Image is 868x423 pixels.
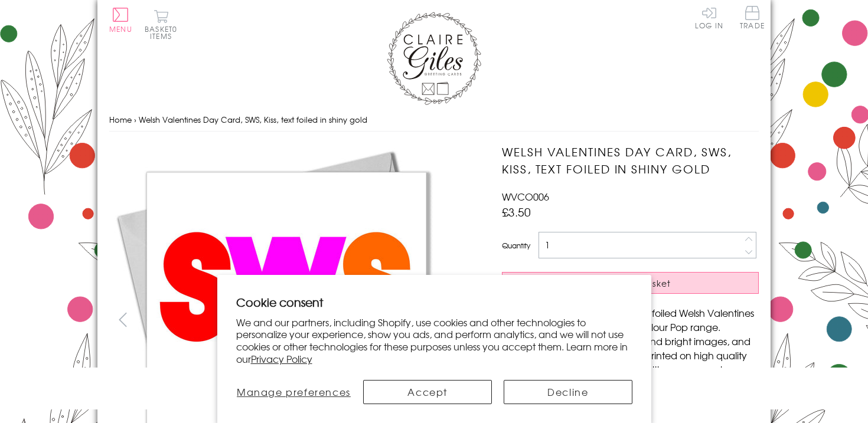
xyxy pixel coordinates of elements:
button: prev [109,306,136,333]
span: Trade [740,6,765,29]
span: Welsh Valentines Day Card, SWS, Kiss, text foiled in shiny gold [139,114,367,125]
label: Quantity [502,240,530,251]
button: Menu [109,8,132,32]
a: Trade [740,6,765,31]
nav: breadcrumbs [109,108,759,132]
a: Home [109,114,132,125]
button: Basket0 items [145,9,177,40]
span: › [134,114,136,125]
span: £3.50 [502,204,531,220]
button: Manage preferences [236,380,352,404]
button: Decline [504,380,632,404]
p: We and our partners, including Shopify, use cookies and other technologies to personalize your ex... [236,316,632,365]
span: WVCO006 [502,189,549,204]
button: Accept [363,380,492,404]
button: Add to Basket [502,272,759,294]
h1: Welsh Valentines Day Card, SWS, Kiss, text foiled in shiny gold [502,143,759,178]
span: Manage preferences [237,385,351,399]
span: 0 items [150,24,177,41]
a: Privacy Policy [251,352,312,366]
a: Log In [695,6,723,29]
img: Claire Giles Greetings Cards [387,12,481,105]
span: Menu [109,24,132,34]
h2: Cookie consent [236,294,632,310]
